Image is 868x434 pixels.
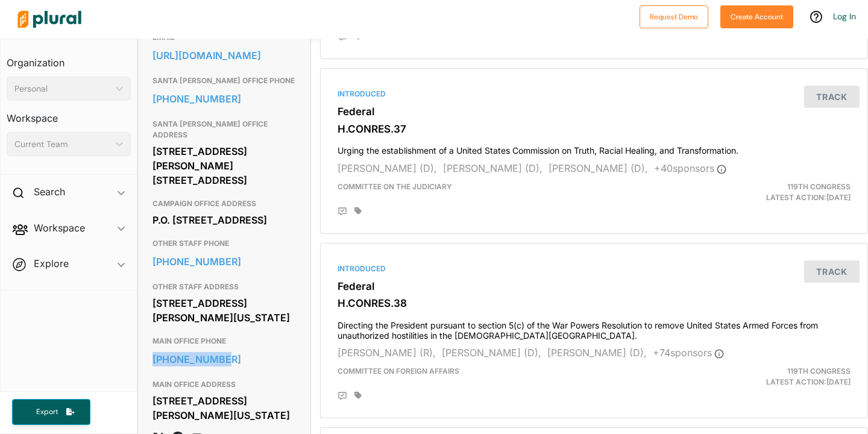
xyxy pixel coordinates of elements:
[14,83,111,95] div: Personal
[338,391,347,401] div: Add Position Statement
[153,334,296,348] h3: MAIN OFFICE PHONE
[338,207,347,216] div: Add Position Statement
[153,236,296,251] h3: OTHER STAFF PHONE
[442,347,541,359] span: [PERSON_NAME] (D),
[7,45,131,72] h3: Organization
[338,123,851,135] h3: H.CONRES.37
[153,350,296,368] a: [PHONE_NUMBER]
[640,10,708,22] a: Request Demo
[153,74,296,88] h3: SANTA [PERSON_NAME] OFFICE PHONE
[653,347,724,359] span: + 74 sponsor s
[787,366,851,376] span: 119th Congress
[34,185,65,198] h2: Search
[153,377,296,392] h3: MAIN OFFICE ADDRESS
[28,407,66,417] span: Export
[153,253,296,271] a: [PHONE_NUMBER]
[654,162,726,174] span: + 40 sponsor s
[833,11,856,22] a: Log In
[338,347,436,359] span: [PERSON_NAME] (R),
[338,89,851,99] div: Introduced
[640,5,708,28] button: Request Demo
[338,280,851,292] h3: Federal
[547,347,647,359] span: [PERSON_NAME] (D),
[153,211,296,229] div: P.O. [STREET_ADDRESS]
[354,391,362,400] div: Add tags
[338,297,851,309] h3: H.CONRES.38
[443,162,542,174] span: [PERSON_NAME] (D),
[720,10,793,22] a: Create Account
[153,280,296,294] h3: OTHER STAFF ADDRESS
[549,162,648,174] span: [PERSON_NAME] (D),
[153,392,296,424] div: [STREET_ADDRESS][PERSON_NAME][US_STATE]
[338,182,452,191] span: Committee on the Judiciary
[354,207,362,215] div: Add tags
[153,142,296,189] div: [STREET_ADDRESS][PERSON_NAME] [STREET_ADDRESS]
[14,138,111,151] div: Current Team
[338,263,851,274] div: Introduced
[338,140,851,156] h4: Urging the establishment of a United States Commission on Truth, Racial Healing, and Transformation.
[338,105,851,118] h3: Federal
[682,366,860,388] div: Latest Action: [DATE]
[682,181,860,203] div: Latest Action: [DATE]
[338,162,437,174] span: [PERSON_NAME] (D),
[804,86,860,108] button: Track
[153,117,296,142] h3: SANTA [PERSON_NAME] OFFICE ADDRESS
[153,197,296,211] h3: CAMPAIGN OFFICE ADDRESS
[720,5,793,28] button: Create Account
[12,399,90,425] button: Export
[153,90,296,108] a: [PHONE_NUMBER]
[7,101,131,127] h3: Workspace
[338,366,459,376] span: Committee on Foreign Affairs
[338,315,851,341] h4: Directing the President pursuant to section 5(c) of the War Powers Resolution to remove United St...
[804,260,860,283] button: Track
[787,182,851,191] span: 119th Congress
[153,46,296,64] a: [URL][DOMAIN_NAME]
[153,294,296,327] div: [STREET_ADDRESS][PERSON_NAME][US_STATE]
